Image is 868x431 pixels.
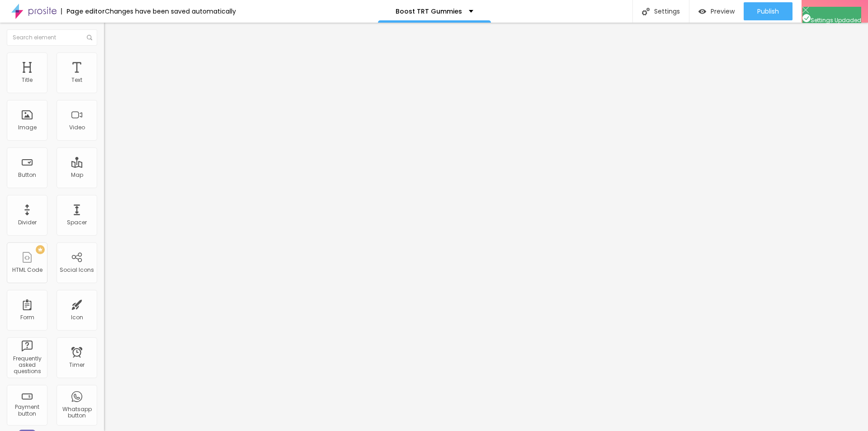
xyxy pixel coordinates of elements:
div: Whatsapp button [59,406,94,419]
button: Publish [744,2,793,20]
img: Icone [802,7,809,13]
div: HTML Code [12,267,42,273]
img: view-1.svg [698,8,706,15]
div: Form [20,314,34,321]
div: Title [22,77,33,83]
div: Icon [71,314,83,321]
div: Image [18,124,37,131]
p: Boost TRT Gummies [396,8,462,14]
span: Settings Updaded [802,16,861,24]
img: Icone [642,8,650,15]
iframe: Editor [104,23,868,431]
div: Map [71,172,83,178]
div: Text [71,77,82,83]
div: Video [69,124,85,131]
button: Preview [689,2,744,20]
span: Publish [757,8,779,15]
div: Frequently asked questions [9,355,45,375]
div: Page editor [61,8,105,14]
div: Payment button [9,404,45,417]
div: Social Icons [60,267,94,273]
input: Search element [7,29,97,46]
div: Button [18,172,36,178]
img: Icone [87,35,92,40]
div: Timer [69,362,85,368]
div: Changes have been saved automatically [105,8,236,14]
img: Icone [802,14,811,22]
div: Divider [18,219,37,226]
div: Spacer [67,219,87,226]
span: Preview [711,8,735,15]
